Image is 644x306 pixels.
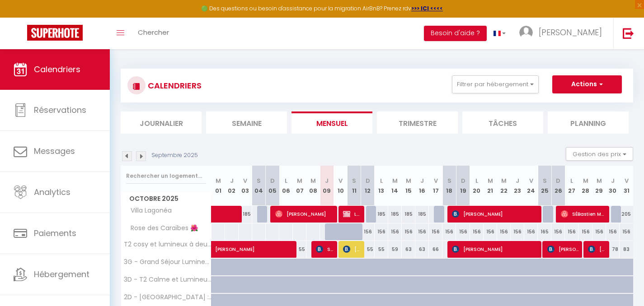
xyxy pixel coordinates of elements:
th: 01 [212,166,225,206]
button: Actions [552,75,622,93]
abbr: M [406,176,411,185]
a: ... [PERSON_NAME] [512,18,613,49]
span: Paiements [34,227,76,239]
div: 63 [402,241,415,258]
strong: >>> ICI <<<< [411,5,443,12]
span: [PERSON_NAME] [215,236,340,253]
abbr: D [556,176,560,185]
th: 31 [620,166,633,206]
span: [PERSON_NAME] [343,241,361,258]
div: 63 [415,241,429,258]
div: 156 [511,223,524,240]
abbr: L [570,176,573,185]
abbr: D [270,176,275,185]
span: [PERSON_NAME] [539,27,602,38]
th: 05 [266,166,279,206]
div: 156 [524,223,538,240]
abbr: V [243,176,247,185]
input: Rechercher un logement... [126,168,206,184]
div: 78 [606,241,620,258]
th: 02 [225,166,239,206]
div: 156 [361,223,375,240]
th: 22 [497,166,511,206]
div: 156 [578,223,592,240]
abbr: J [611,176,615,185]
li: Trimestre [377,111,458,134]
span: Villa Lagonéa [122,206,174,216]
abbr: M [310,176,316,185]
th: 29 [592,166,606,206]
span: Hébergement [34,269,89,280]
th: 13 [375,166,388,206]
div: 55 [375,241,388,258]
span: Octobre 2025 [121,192,211,205]
th: 19 [456,166,470,206]
div: 66 [429,241,442,258]
abbr: J [516,176,519,185]
th: 09 [320,166,334,206]
th: 28 [578,166,592,206]
div: 156 [551,223,565,240]
abbr: S [257,176,261,185]
abbr: L [285,176,287,185]
img: Super Booking [27,25,83,41]
div: 205 [620,206,633,223]
div: 156 [415,223,429,240]
th: 03 [239,166,252,206]
span: Staff CSE PyFacility 1 [316,241,334,258]
th: 30 [606,166,620,206]
div: 156 [402,223,415,240]
span: [PERSON_NAME] [452,205,538,223]
abbr: V [338,176,343,185]
img: logout [623,28,634,39]
abbr: M [392,176,398,185]
abbr: J [325,176,329,185]
span: T2 cosy et lumineux à deux pas de la gare [122,241,213,248]
abbr: J [230,176,234,185]
div: 185 [415,206,429,223]
th: 23 [511,166,524,206]
div: 185 [375,206,388,223]
span: [PERSON_NAME] [452,241,538,258]
abbr: M [297,176,302,185]
span: 3G - Grand Séjour Lumineux avec Balcon & Vue Cathédrale [122,259,213,265]
button: Filtrer par hébergement [452,75,539,93]
th: 21 [484,166,497,206]
p: Septembre 2025 [151,151,198,160]
span: [PERSON_NAME] [588,241,606,258]
th: 12 [361,166,375,206]
th: 11 [348,166,361,206]
abbr: L [380,176,383,185]
th: 26 [551,166,565,206]
abbr: S [447,176,451,185]
th: 07 [293,166,306,206]
abbr: D [366,176,370,185]
div: 156 [606,223,620,240]
div: 185 [402,206,415,223]
th: 06 [279,166,293,206]
abbr: J [420,176,424,185]
th: 24 [524,166,538,206]
abbr: D [461,176,465,185]
th: 08 [306,166,320,206]
span: 3D - T2 Calme et Lumineux au coeur de [GEOGRAPHIC_DATA] [122,276,213,283]
div: 156 [592,223,606,240]
th: 18 [442,166,456,206]
li: Semaine [206,111,287,134]
li: Tâches [462,111,543,134]
li: Planning [548,111,629,134]
a: [PERSON_NAME] [212,241,225,258]
span: Calendriers [34,64,80,75]
abbr: V [529,176,533,185]
div: 55 [361,241,375,258]
th: 20 [470,166,484,206]
span: Lesuperbe [PERSON_NAME] [343,205,361,223]
button: Besoin d'aide ? [424,26,487,41]
span: Analytics [34,186,71,198]
abbr: M [488,176,493,185]
abbr: M [597,176,602,185]
div: 156 [620,223,633,240]
div: 156 [388,223,402,240]
a: Chercher [131,18,176,49]
span: Chercher [138,28,169,37]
